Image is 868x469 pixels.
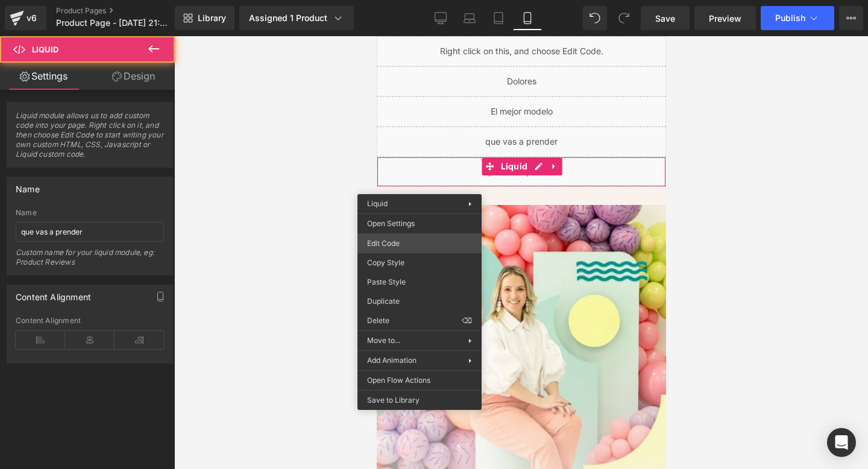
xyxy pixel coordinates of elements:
div: v6 [24,10,39,26]
span: Open Flow Actions [367,375,472,386]
a: v6 [5,6,46,30]
button: Undo [583,6,607,30]
a: Product Pages [56,6,195,16]
span: Add Animation [367,355,468,366]
div: Content Alignment [16,316,164,325]
span: Edit Code [367,238,472,249]
div: Open Intercom Messenger [827,428,856,457]
span: Publish [775,13,805,23]
div: Content Alignment [16,285,91,302]
span: Move to... [367,335,468,346]
a: Preview [694,6,756,30]
span: Copy Style [367,257,472,268]
span: Product Page - [DATE] 21:55:28 [56,18,172,28]
span: Liquid [32,45,58,54]
span: Liquid [121,121,154,139]
div: Assigned 1 Product [249,12,344,24]
span: Liquid [367,199,388,208]
span: Open Settings [367,218,472,229]
a: Expand / Collapse [169,121,185,139]
span: Save to Library [367,395,472,406]
span: Paste Style [367,277,472,288]
span: Library [198,13,226,24]
span: ⌫ [462,315,472,326]
span: Liquid module allows us to add custom code into your page. Right click on it, and then choose Edi... [16,111,164,167]
a: Tablet [484,6,513,30]
button: Redo [612,6,636,30]
button: Publish [761,6,834,30]
span: Duplicate [367,296,472,307]
a: Desktop [426,6,455,30]
span: Delete [367,315,462,326]
span: Save [655,12,675,25]
div: Custom name for your liquid module, eg: Product Reviews [16,248,164,275]
a: New Library [175,6,234,30]
a: Laptop [455,6,484,30]
div: Name [16,209,164,217]
div: Name [16,177,40,194]
button: More [839,6,863,30]
a: Mobile [513,6,542,30]
span: Preview [709,12,741,25]
a: Design [90,63,177,90]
